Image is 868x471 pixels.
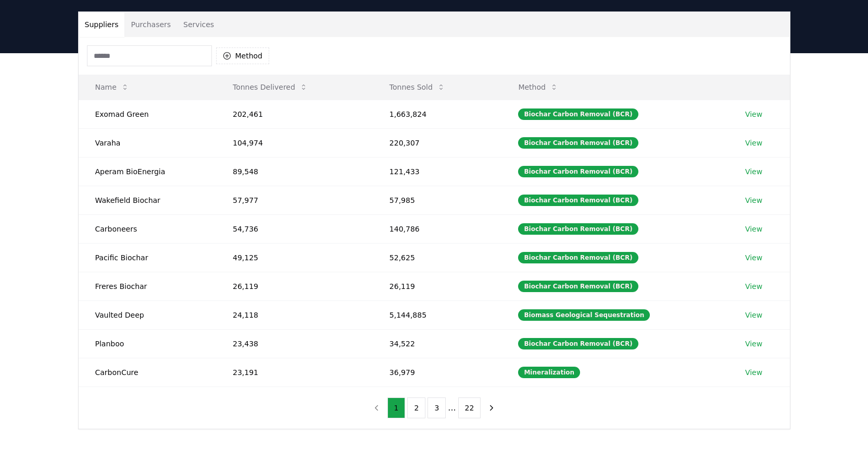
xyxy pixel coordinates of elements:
[79,214,216,243] td: Carboneers
[373,329,502,358] td: 34,522
[518,137,638,149] div: Biochar Carbon Removal (BCR)
[79,157,216,186] td: Aperam BioEnergia
[387,397,406,418] button: 1
[518,166,638,177] div: Biochar Carbon Removal (BCR)
[373,243,502,272] td: 52,625
[745,166,762,177] a: View
[79,12,125,37] button: Suppliers
[373,358,502,387] td: 36,979
[745,310,762,320] a: View
[745,339,762,349] a: View
[79,272,216,300] td: Freres Biochar
[124,12,177,37] button: Purchasers
[216,100,373,128] td: 202,461
[79,100,216,128] td: Exomad Green
[79,329,216,358] td: Planboo
[373,272,502,300] td: 26,119
[745,109,762,119] a: View
[518,338,638,349] div: Biochar Carbon Removal (BCR)
[373,128,502,157] td: 220,307
[745,252,762,263] a: View
[216,358,373,387] td: 23,191
[518,195,638,206] div: Biochar Carbon Removal (BCR)
[407,397,425,418] button: 2
[373,300,502,329] td: 5,144,885
[216,186,373,214] td: 57,977
[745,195,762,206] a: View
[448,402,456,414] li: ...
[510,77,567,98] button: Method
[216,272,373,300] td: 26,119
[216,243,373,272] td: 49,125
[458,397,481,418] button: 22
[79,128,216,157] td: Varaha
[79,186,216,214] td: Wakefield Biochar
[745,367,762,378] a: View
[745,224,762,234] a: View
[518,309,650,321] div: Biomass Geological Sequestration
[373,214,502,243] td: 140,786
[79,243,216,272] td: Pacific Biochar
[745,138,762,148] a: View
[427,397,446,418] button: 3
[79,300,216,329] td: Vaulted Deep
[373,157,502,186] td: 121,433
[216,157,373,186] td: 89,548
[381,77,454,98] button: Tonnes Sold
[216,214,373,243] td: 54,736
[518,108,638,120] div: Biochar Carbon Removal (BCR)
[216,329,373,358] td: 23,438
[518,223,638,235] div: Biochar Carbon Removal (BCR)
[224,77,316,98] button: Tonnes Delivered
[518,281,638,292] div: Biochar Carbon Removal (BCR)
[216,47,270,64] button: Method
[177,12,220,37] button: Services
[87,77,137,98] button: Name
[373,100,502,128] td: 1,663,824
[483,397,500,418] button: next page
[518,252,638,263] div: Biochar Carbon Removal (BCR)
[373,186,502,214] td: 57,985
[79,358,216,387] td: CarbonCure
[216,300,373,329] td: 24,118
[216,128,373,157] td: 104,974
[745,281,762,292] a: View
[518,367,580,378] div: Mineralization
